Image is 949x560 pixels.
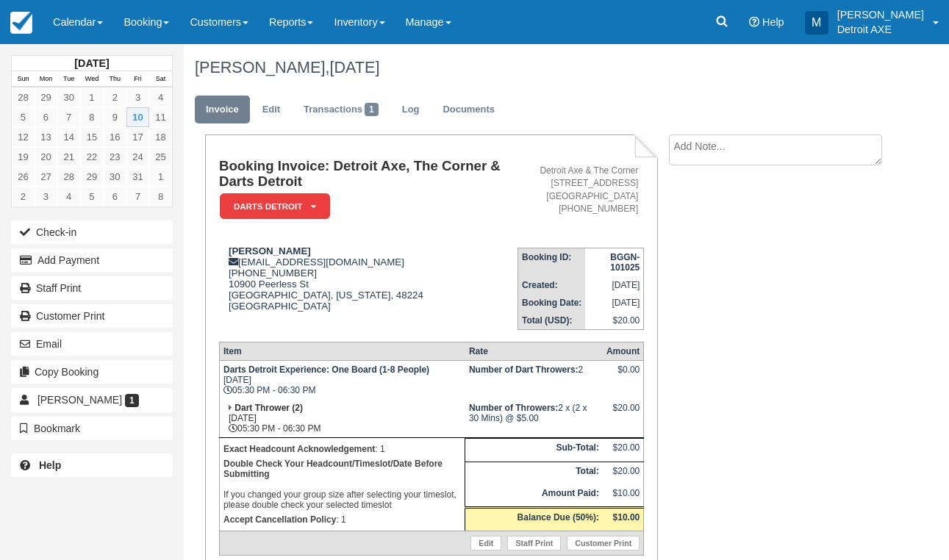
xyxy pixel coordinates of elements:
a: 4 [57,187,80,207]
th: Created: [518,276,585,294]
span: [PERSON_NAME] [37,394,122,406]
th: Sun [12,71,35,87]
button: Bookmark [11,417,173,440]
a: 23 [104,147,126,167]
a: 7 [126,187,149,207]
strong: [DATE] [74,57,109,69]
h1: Booking Invoice: Detroit Axe, The Corner & Darts Detroit [219,159,518,189]
button: Copy Booking [11,360,173,384]
a: 1 [149,167,172,187]
h1: [PERSON_NAME], [195,59,884,76]
div: $0.00 [606,365,640,387]
th: Mon [35,71,57,87]
button: Email [11,332,173,356]
a: 12 [12,127,35,147]
td: [DATE] 05:30 PM - 06:30 PM [219,399,465,438]
strong: Number of Throwers [469,403,558,413]
a: Transactions1 [293,96,390,124]
img: checkfront-main-nav-mini-logo.png [10,12,32,34]
p: Detroit AXE [837,22,924,37]
th: Wed [80,71,103,87]
b: Help [39,459,61,471]
th: Tue [57,71,80,87]
a: 13 [35,127,57,147]
a: 10 [126,107,149,127]
span: 1 [365,103,379,116]
p: : 1 [223,512,461,527]
a: Customer Print [11,304,173,328]
strong: Darts Detroit Experience: One Board (1-8 People) [223,365,429,375]
th: Fri [126,71,149,87]
a: 16 [104,127,126,147]
th: Total (USD): [518,312,585,330]
strong: Accept Cancellation Policy [223,514,336,525]
a: 24 [126,147,149,167]
a: 2 [12,187,35,207]
strong: Number of Dart Throwers [469,365,579,375]
div: [EMAIL_ADDRESS][DOMAIN_NAME] [PHONE_NUMBER] 10900 Peerless St [GEOGRAPHIC_DATA], [US_STATE], 4822... [219,245,518,330]
th: Rate [465,342,603,361]
p: If you changed your group size after selecting your timeslot, please double check your selected t... [223,456,461,512]
span: [DATE] [329,58,379,76]
th: Booking Date: [518,294,585,312]
a: 22 [80,147,103,167]
a: Staff Print [11,276,173,300]
p: : 1 [223,442,461,456]
a: [PERSON_NAME] 1 [11,388,173,412]
td: 2 x (2 x 30 Mins) @ $5.00 [465,399,603,438]
td: $10.00 [603,484,644,508]
button: Check-in [11,220,173,244]
a: 20 [35,147,57,167]
a: Darts Detroit [219,193,325,220]
em: Darts Detroit [220,193,330,219]
a: 19 [12,147,35,167]
a: Edit [470,536,501,550]
strong: Dart Thrower (2) [234,403,303,413]
a: 28 [12,87,35,107]
a: 15 [80,127,103,147]
th: Amount [603,342,644,361]
th: Balance Due (50%): [465,507,603,531]
strong: $10.00 [613,512,640,523]
a: 27 [35,167,57,187]
td: $20.00 [603,462,644,484]
td: [DATE] [585,276,643,294]
a: 4 [149,87,172,107]
a: Staff Print [507,536,561,550]
th: Sub-Total: [465,439,603,462]
a: 17 [126,127,149,147]
a: 3 [126,87,149,107]
strong: BGGN-101025 [610,252,640,273]
a: 30 [57,87,80,107]
th: Item [219,342,465,361]
a: 8 [149,187,172,207]
th: Total: [465,462,603,484]
span: Help [762,16,784,28]
a: 3 [35,187,57,207]
div: M [805,11,828,35]
a: 14 [57,127,80,147]
td: [DATE] [585,294,643,312]
a: 29 [80,167,103,187]
a: 7 [57,107,80,127]
i: Help [749,17,759,27]
a: 5 [80,187,103,207]
a: 29 [35,87,57,107]
a: Customer Print [567,536,640,550]
a: 21 [57,147,80,167]
a: 2 [104,87,126,107]
a: Log [391,96,431,124]
td: $20.00 [585,312,643,330]
a: 18 [149,127,172,147]
b: Double Check Your Headcount/Timeslot/Date Before Submitting [223,459,443,479]
th: Booking ID: [518,248,585,276]
a: 6 [104,187,126,207]
a: Invoice [195,96,250,124]
th: Thu [104,71,126,87]
td: [DATE] 05:30 PM - 06:30 PM [219,361,465,400]
a: 30 [104,167,126,187]
a: 9 [104,107,126,127]
a: 25 [149,147,172,167]
address: Detroit Axe & The Corner [STREET_ADDRESS] [GEOGRAPHIC_DATA] [PHONE_NUMBER] [523,165,638,215]
a: 1 [80,87,103,107]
